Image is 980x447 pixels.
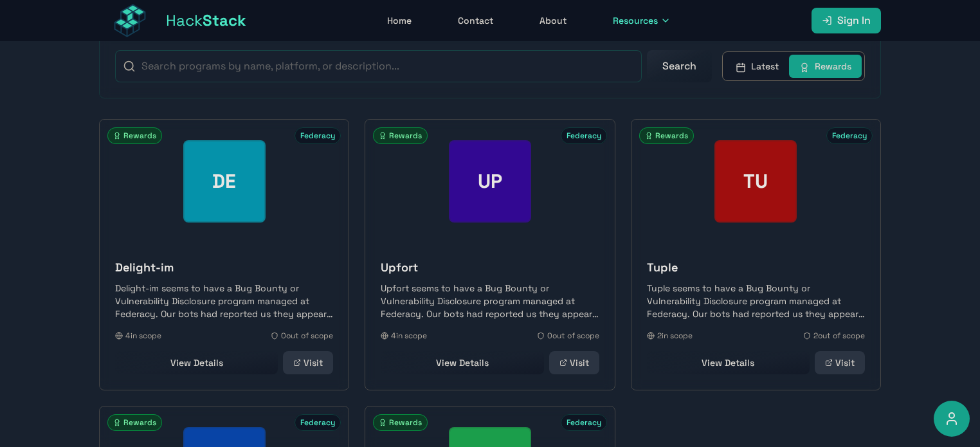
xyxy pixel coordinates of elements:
span: Federacy [295,414,341,431]
a: Home [379,9,419,32]
span: Resources [613,14,658,27]
input: Search programs by name, platform, or description... [115,50,642,82]
span: Rewards [107,127,162,144]
a: View Details [115,351,278,374]
span: Federacy [826,127,873,144]
span: 4 in scope [125,331,161,341]
span: Rewards [639,127,694,144]
span: 2 in scope [657,331,693,341]
span: Sign In [837,13,871,28]
a: Contact [450,9,501,32]
a: About [532,9,574,32]
a: View Details [647,351,810,374]
h3: Upfort [381,259,599,277]
button: Resources [605,9,678,32]
h3: Delight-im [115,259,333,277]
span: 0 out of scope [547,331,599,341]
a: View Details [381,351,543,374]
span: Federacy [561,414,607,431]
button: Rewards [789,55,862,78]
span: 2 out of scope [813,331,865,341]
span: Federacy [561,127,607,144]
a: Visit [283,351,333,374]
span: Federacy [295,127,341,144]
div: Upfort [449,140,531,223]
span: Rewards [373,414,428,431]
span: 4 in scope [391,331,427,341]
span: Rewards [373,127,428,144]
p: Upfort seems to have a Bug Bounty or Vulnerability Disclosure program managed at Federacy. Our bo... [381,282,599,320]
p: Delight-im seems to have a Bug Bounty or Vulnerability Disclosure program managed at Federacy. Ou... [115,282,333,320]
span: Rewards [107,414,162,431]
span: Hack [166,10,246,31]
button: Accessibility Options [934,401,970,437]
button: Latest [725,55,789,78]
h3: Tuple [647,259,865,277]
a: Sign In [812,8,881,33]
span: 0 out of scope [281,331,333,341]
div: Delight-im [183,140,266,223]
button: Search [647,50,712,82]
span: Stack [203,10,246,30]
p: Tuple seems to have a Bug Bounty or Vulnerability Disclosure program managed at Federacy. Our bot... [647,282,865,320]
a: Visit [815,351,865,374]
div: Tuple [714,140,797,223]
a: Visit [549,351,599,374]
